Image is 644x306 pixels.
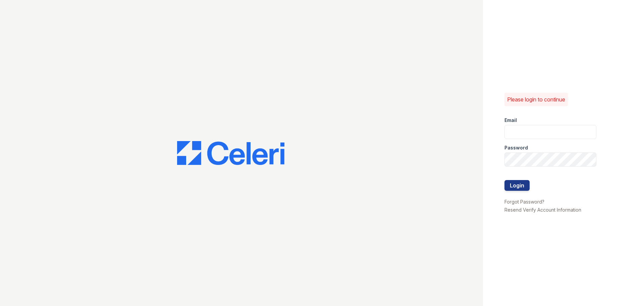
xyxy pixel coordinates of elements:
a: Resend Verify Account Information [504,207,581,213]
p: Please login to continue [507,95,565,103]
label: Password [504,144,528,151]
a: Forgot Password? [504,199,544,205]
label: Email [504,117,517,124]
img: CE_Logo_Blue-a8612792a0a2168367f1c8372b55b34899dd931a85d93a1a3d3e32e68fde9ad4.png [177,141,284,165]
button: Login [504,180,530,191]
